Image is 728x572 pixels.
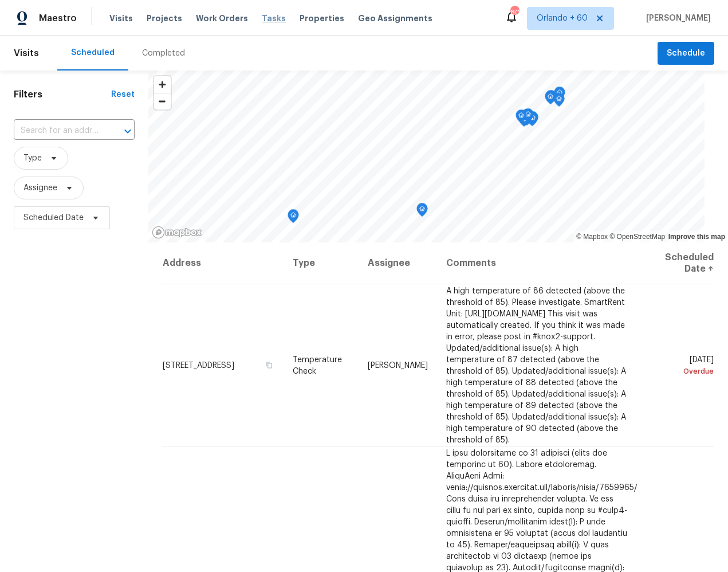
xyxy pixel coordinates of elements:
canvas: Map [148,70,705,242]
div: Map marker [521,109,533,127]
a: OpenStreetMap [609,233,665,241]
span: Type [23,152,42,164]
span: Temperature Check [293,355,342,375]
div: Scheduled [71,47,115,58]
div: Map marker [527,112,538,130]
div: Map marker [554,87,565,104]
span: [DATE] [647,355,714,377]
button: Zoom in [154,76,171,93]
div: Map marker [545,90,557,108]
span: Schedule [667,46,705,61]
th: Assignee [359,242,437,284]
h1: Filters [14,89,111,100]
span: [PERSON_NAME] [642,13,711,24]
th: Address [162,242,284,284]
div: Reset [111,89,135,100]
span: Maestro [39,13,77,24]
span: Projects [147,13,182,24]
span: Assignee [23,182,57,194]
span: Visits [109,13,133,24]
span: Orlando + 60 [537,13,588,24]
div: Map marker [522,108,534,126]
th: Type [284,242,359,284]
div: Completed [142,48,185,59]
span: A high temperature of 86 detected (above the threshold of 85). Please investigate. SmartRent Unit... [446,287,626,444]
span: Properties [300,13,344,24]
div: Map marker [545,91,556,108]
span: [STREET_ADDRESS] [163,361,234,369]
span: [PERSON_NAME] [368,361,428,369]
span: Scheduled Date [23,212,84,224]
div: 805 [510,7,518,18]
th: Comments [437,242,638,284]
div: Map marker [515,109,527,127]
span: Geo Assignments [358,13,432,24]
div: Map marker [553,93,565,111]
a: Mapbox homepage [152,226,202,239]
th: Scheduled Date ↑ [638,242,714,284]
div: Map marker [288,209,299,227]
span: Visits [14,41,39,66]
button: Open [120,123,136,139]
a: Mapbox [576,233,608,241]
div: Overdue [647,365,714,377]
button: Copy Address [264,359,274,370]
button: Zoom out [154,93,171,109]
span: Zoom out [154,93,171,109]
div: Map marker [527,111,538,129]
span: Work Orders [196,13,248,24]
button: Schedule [658,42,714,65]
div: Map marker [416,203,428,221]
input: Search for an address... [14,122,103,140]
span: Tasks [262,14,286,22]
a: Improve this map [668,233,725,241]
